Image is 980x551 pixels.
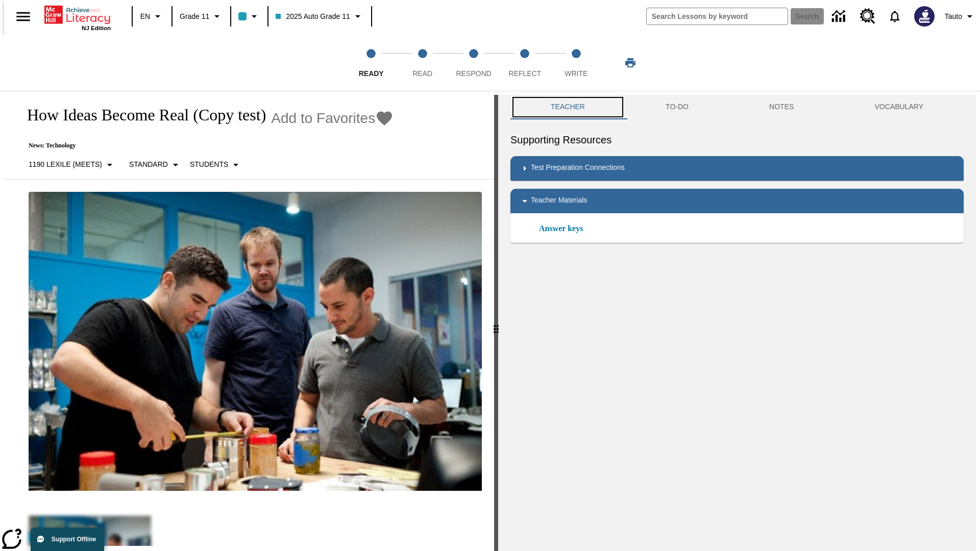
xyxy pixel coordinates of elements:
button: Class color is light blue. Change class color [234,7,264,26]
button: Profile/Settings [941,7,980,26]
a: Answer keys, Will open in new browser window or tab [539,222,583,235]
button: Select a new avatar [908,3,941,30]
button: Class: 2025 Auto Grade 11, Select your class [272,7,367,26]
span: Support Offline [52,536,96,543]
button: Support Offline [31,528,104,551]
div: Teacher Materials [510,189,964,213]
div: Test Preparation Connections [510,156,964,181]
h1: How Ideas Become Real (Copy test) [16,106,266,124]
button: Print [614,54,647,72]
span: Add to Favorites [271,110,375,127]
button: Add to Favorites - How Ideas Become Real (Copy test) [271,109,394,127]
span: Read [412,69,432,78]
div: Press Enter or Spacebar and then press right and left arrow keys to move the slider [494,95,498,551]
button: Select Student [186,156,246,174]
button: Read step 2 of 5 [393,35,452,91]
img: Quirky founder Ben Kaufman tests a new product with co-worker Gaz Brown and product inventor Jon ... [29,192,482,491]
p: Standard [129,159,168,170]
img: Avatar [914,6,935,27]
button: Open side menu [8,2,38,32]
button: Write step 5 of 5 [547,35,606,91]
button: Reflect step 4 of 5 [495,35,554,91]
button: Select Lexile, 1190 Lexile (Meets) [24,156,120,174]
button: Respond step 3 of 5 [444,35,503,91]
button: TO-DO [625,95,729,119]
span: Write [565,69,587,78]
span: EN [140,11,150,22]
span: Respond [456,69,491,78]
a: Notifications [881,3,908,30]
h6: Supporting Resources [510,132,964,148]
span: Tauto [945,11,962,22]
p: Test Preparation Connections [531,162,625,174]
span: Grade 11 [180,11,209,22]
button: NOTES [729,95,834,119]
button: Ready step 1 of 5 [341,35,401,91]
p: News: Technology [16,142,394,149]
p: 1190 Lexile (Meets) [29,159,102,170]
div: Instructional Panel Tabs [510,95,964,119]
a: Data Center [826,3,854,31]
button: Teacher [510,95,625,119]
p: Students [190,159,228,170]
span: NJ Edition [82,25,111,31]
button: VOCABULARY [834,95,964,119]
input: search field [647,8,788,24]
p: Teacher Materials [531,195,587,207]
button: Language: EN, Select a language [136,7,168,26]
span: Reflect [509,69,542,78]
div: reading [4,95,494,546]
a: Resource Center, Will open in new tab [854,3,881,30]
button: Scaffolds, Standard [125,156,186,174]
span: 2025 Auto Grade 11 [276,11,350,22]
div: activity [498,95,976,551]
button: Grade: Grade 11, Select a grade [176,7,227,26]
div: Home [44,4,111,31]
span: Ready [359,69,384,78]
